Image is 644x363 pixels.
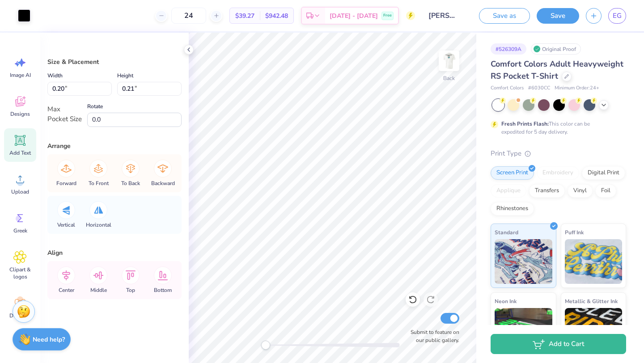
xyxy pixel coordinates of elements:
div: Digital Print [582,166,625,180]
label: Width [47,70,63,81]
span: Center [59,287,74,294]
div: Transfers [529,184,565,198]
button: Save [537,8,579,24]
button: Add to Cart [491,334,626,354]
div: Arrange [47,141,182,151]
span: Metallic & Glitter Ink [565,296,618,306]
div: Foil [595,184,616,198]
span: Comfort Colors [491,84,524,92]
div: Applique [491,184,526,198]
input: – – [171,8,206,24]
span: [DATE] - [DATE] [330,11,378,21]
img: Metallic & Glitter Ink [565,308,623,353]
span: # 6030CC [528,84,550,92]
div: # 526309A [491,43,526,55]
span: Clipart & logos [5,266,35,280]
span: Vertical [57,221,75,228]
label: Submit to feature on our public gallery. [406,328,459,344]
label: Height [117,70,133,81]
span: Add Text [9,149,31,156]
span: Decorate [9,312,31,319]
div: Accessibility label [261,341,270,350]
div: Align [47,248,182,257]
span: Horizontal [86,221,111,228]
span: Middle [90,287,107,294]
div: Max Pocket Size [47,104,82,124]
div: Rhinestones [491,202,534,215]
span: Backward [151,180,175,187]
img: Back [440,52,458,70]
span: Neon Ink [495,296,517,306]
span: To Back [121,180,140,187]
button: Save as [479,8,530,24]
span: To Front [89,180,109,187]
span: $39.27 [235,11,254,21]
div: Size & Placement [47,57,182,67]
span: Top [126,287,135,294]
div: Embroidery [537,166,579,180]
div: Screen Print [491,166,534,180]
a: EG [608,8,626,24]
div: Back [443,74,455,82]
input: Untitled Design [422,7,466,25]
strong: Need help? [33,335,65,344]
span: EG [613,11,622,21]
span: Upload [11,188,29,195]
span: Image AI [10,72,31,79]
div: This color can be expedited for 5 day delivery. [501,120,611,136]
span: $942.48 [265,11,288,21]
span: Minimum Order: 24 + [555,84,599,92]
span: Bottom [154,287,172,294]
img: Standard [495,239,552,284]
span: Greek [13,227,27,234]
span: Free [383,13,392,19]
img: Puff Ink [565,239,623,284]
strong: Fresh Prints Flash: [501,120,549,127]
img: Neon Ink [495,308,552,353]
div: Original Proof [531,43,581,55]
span: Comfort Colors Adult Heavyweight RS Pocket T-Shirt [491,59,623,81]
span: Puff Ink [565,228,584,237]
div: Vinyl [568,184,593,198]
div: Print Type [491,148,626,159]
span: Forward [56,180,76,187]
span: Designs [10,110,30,118]
label: Rotate [87,101,103,112]
span: Standard [495,228,518,237]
